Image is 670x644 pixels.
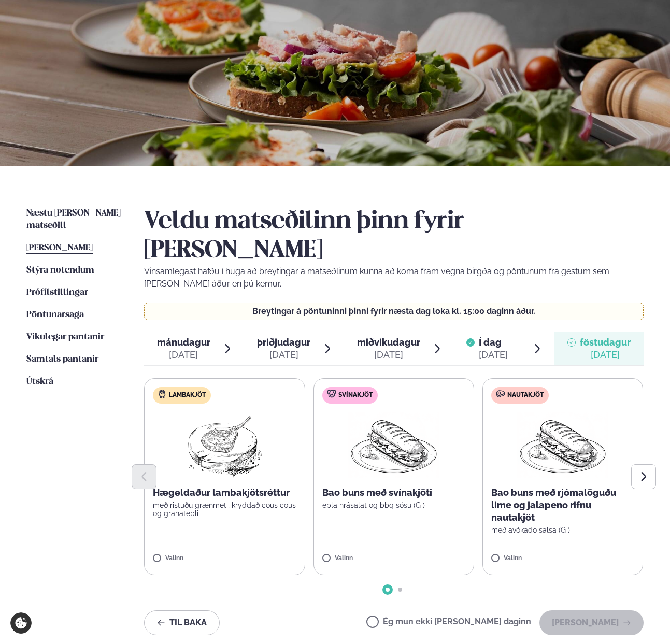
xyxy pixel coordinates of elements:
[26,377,53,386] span: Útskrá
[257,349,310,361] div: [DATE]
[257,337,310,348] span: þriðjudagur
[26,331,104,344] a: Vikulegar pantanir
[479,349,508,361] div: [DATE]
[26,264,94,277] a: Stýra notendum
[132,464,156,489] button: Previous slide
[491,486,634,524] p: Bao buns með rjómalöguðu lime og jalapeno rifnu nautakjöt
[26,310,84,319] span: Pöntunarsaga
[153,501,296,518] p: með ristuðu grænmeti, kryddað cous cous og granatepli
[179,412,270,478] img: Lamb-Meat.png
[144,265,644,290] p: Vinsamlegast hafðu í huga að breytingar á matseðlinum kunna að koma fram vegna birgða og pöntunum...
[26,287,88,299] a: Prófílstillingar
[26,333,104,341] span: Vikulegar pantanir
[157,349,210,361] div: [DATE]
[322,486,465,499] p: Bao buns með svínakjöti
[580,349,631,361] div: [DATE]
[26,288,88,297] span: Prófílstillingar
[496,390,505,398] img: beef.svg
[26,242,93,254] a: [PERSON_NAME]
[507,391,544,399] span: Nautakjöt
[580,337,631,348] span: föstudagur
[338,391,373,399] span: Svínakjöt
[26,376,53,388] a: Útskrá
[169,391,206,399] span: Lambakjöt
[144,610,220,635] button: Til baka
[348,412,439,478] img: Panini.png
[357,349,420,361] div: [DATE]
[517,412,608,478] img: Panini.png
[26,266,94,275] span: Stýra notendum
[153,486,296,499] p: Hægeldaður lambakjötsréttur
[10,612,32,634] a: Cookie settings
[479,336,508,349] span: Í dag
[539,610,644,635] button: [PERSON_NAME]
[357,337,420,348] span: miðvikudagur
[398,588,402,592] span: Go to slide 2
[26,207,123,232] a: Næstu [PERSON_NAME] matseðill
[26,209,121,230] span: Næstu [PERSON_NAME] matseðill
[491,526,634,534] p: með avókadó salsa (G )
[26,309,84,321] a: Pöntunarsaga
[157,337,210,348] span: mánudagur
[144,207,644,265] h2: Veldu matseðilinn þinn fyrir [PERSON_NAME]
[158,390,166,398] img: Lamb.svg
[26,355,98,364] span: Samtals pantanir
[26,244,93,252] span: [PERSON_NAME]
[386,588,390,592] span: Go to slide 1
[155,307,633,316] p: Breytingar á pöntuninni þinni fyrir næsta dag loka kl. 15:00 daginn áður.
[26,353,98,366] a: Samtals pantanir
[322,501,465,509] p: epla hrásalat og bbq sósu (G )
[327,390,336,398] img: pork.svg
[631,464,656,489] button: Next slide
